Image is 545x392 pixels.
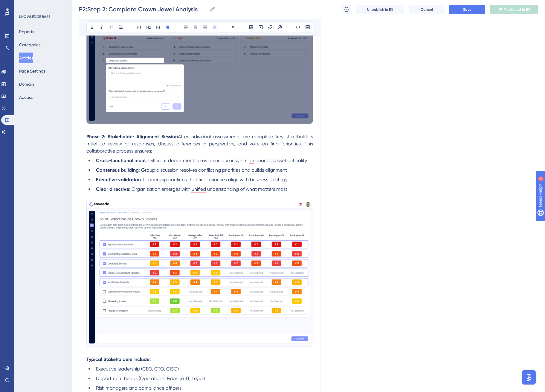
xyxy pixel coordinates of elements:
[367,7,393,12] span: Unpublish in EN
[504,7,530,12] span: Published in EN
[449,5,485,14] button: Save
[96,385,181,391] span: Risk managers and compliance officers
[86,356,151,362] strong: Typical Stakeholders Include:
[19,26,34,37] button: Reports
[19,39,40,50] button: Categories
[86,134,178,139] strong: Phase 2: Stakeholder Alignment Session
[19,79,34,90] button: Domain
[356,5,404,14] button: Unpublish in EN
[146,158,307,163] span: : Different departments provide unique insights on business asset criticality
[96,366,179,372] span: Executive leadership (CEO, CTO, CISO)
[96,158,146,163] strong: Cross-functional input
[141,177,288,182] span: : Leadership confirms that final priorities align with business strategy
[19,66,45,76] button: Page Settings
[42,3,43,8] div: 4
[409,5,445,14] button: Cancel
[96,177,141,182] strong: Executive validation
[96,186,129,192] strong: Clear directive
[96,167,139,173] strong: Consensus building
[463,7,471,12] span: Save
[19,53,33,63] button: Articles
[139,167,287,173] span: : Group discussion resolves conflicting priorities and builds alignment
[129,186,287,192] span: : Organization emerges with unified understanding of what matters most
[96,376,205,381] span: Department heads (Operations, Finance, IT, Legal)
[19,92,33,103] button: Access
[19,14,50,19] div: KNOWLEDGE BASE
[490,5,538,14] button: Published in EN
[86,134,314,154] span: After individual assessments are complete, key stakeholders meet to review all responses, discuss...
[79,5,207,13] input: Article Name
[421,7,433,12] span: Cancel
[520,368,538,386] iframe: UserGuiding AI Assistant Launcher
[14,1,37,9] span: Need Help?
